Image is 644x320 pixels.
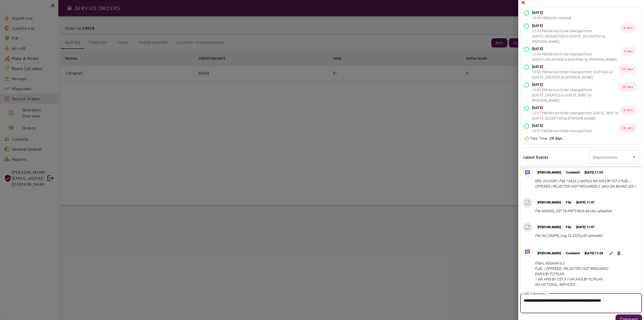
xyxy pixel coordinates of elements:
p: [DATE] 11:48 [582,251,605,256]
p: 2 secs [620,46,637,56]
p: [PERSON_NAME] [535,225,563,229]
p: [DATE] [532,105,620,111]
img: PDF File [524,224,531,231]
p: File [563,200,574,205]
p: 34 secs [618,82,637,92]
p: 12:57 PM : Service Order changed from QUOTE_SENT to QUOTE_ACCEPTED by [PERSON_NAME] [532,111,620,121]
p: 6 mins [620,105,637,115]
p: [PERSON_NAME] [535,170,563,175]
p: Total Time: [530,136,562,141]
p: Comment [563,170,582,175]
p: 12:45 PM Quote received [532,15,571,21]
p: File N365SS_CST FS-PRFT-WKS-04.xlsx uploaded [535,208,612,214]
p: 12:49 PM : Service Order changed from QUOTE_VALIDATED to QUOTING by [PERSON_NAME] [532,52,620,62]
p: [DATE] [532,82,618,87]
p: [DATE] [532,64,618,69]
b: 29 days [549,136,562,141]
p: [DATE] 11:47 [574,200,597,205]
p: [DATE] [532,46,620,52]
p: Comment [563,251,582,256]
p: File INV_MMPR_Aug 29,2025.pdf uploaded [535,233,602,238]
p: 10 secs [618,64,637,74]
p: [PERSON_NAME] [535,200,563,205]
img: Message Icon [524,169,531,176]
label: Add Comments... [524,291,548,295]
p: 12:50 PM : Service Order changed from QUOTING to QUOTE_CREATED by [PERSON_NAME] [532,69,618,80]
p: 4 mins [620,23,637,33]
p: [DATE] [532,123,618,128]
p: 16 secs [618,123,637,133]
img: Timer Icon [524,136,530,141]
p: [DATE] 11:25 [582,170,605,175]
p: 12:49 PM : Service Order changed from QUOTE_REQUESTED to QUOTE_VALIDATED by [PERSON_NAME] [532,28,620,44]
p: [DATE] 11:47 [574,225,597,229]
p: 12:57 PM : Service Order changed from QUOTE_ACCEPTED to AWAITING_ASSIGNMENT by [PERSON_NAME] [532,128,618,144]
p: File [563,225,574,229]
h6: Latest Events [523,154,549,160]
p: OPS: (AC/ADP): FSS 14524 // eAPIS & MX APIS BY FLT // FUEL / OFFERED / REJECTED (NOT REQUIRED) //... [535,179,637,189]
button: Open [630,154,637,161]
p: FINAL REMARKS // FUEL / OFFERED / REJECTED (NOT REQUIRED) EAPIS BY FLTPLAN 1 MX APIS BY CST // 1 ... [535,261,623,287]
p: [PERSON_NAME] [535,251,563,256]
p: 12:50 PM : Service Order changed from QUOTE_CREATED to QUOTE_SENT by [PERSON_NAME] [532,87,618,103]
img: Message Icon [524,248,531,256]
img: PDF File [524,199,531,206]
p: [DATE] [532,23,620,28]
p: [DATE] [532,10,571,15]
